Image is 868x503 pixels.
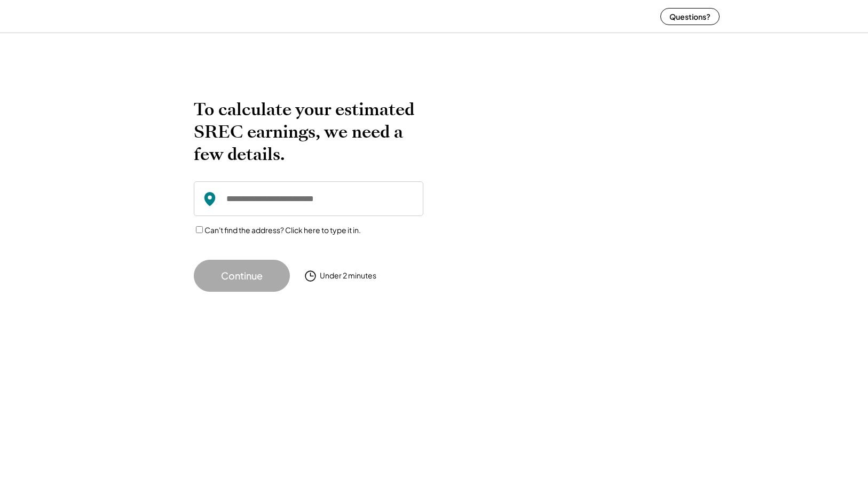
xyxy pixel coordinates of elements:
[320,270,376,281] div: Under 2 minutes
[204,225,361,235] label: Can't find the address? Click here to type it in.
[194,98,423,165] h2: To calculate your estimated SREC earnings, we need a few details.
[450,98,658,269] img: yH5BAEAAAAALAAAAAABAAEAAAIBRAA7
[148,2,223,30] img: yH5BAEAAAAALAAAAAABAAEAAAIBRAA7
[194,260,290,292] button: Continue
[660,8,720,25] button: Questions?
